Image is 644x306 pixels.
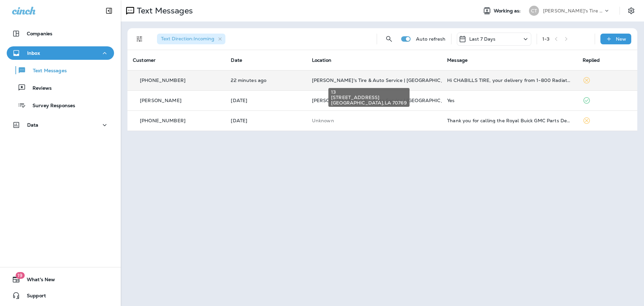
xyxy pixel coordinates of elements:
button: Companies [7,27,114,40]
button: Data [7,118,114,132]
p: [PERSON_NAME]'s Tire & Auto [543,8,603,13]
span: [PERSON_NAME]'s Tire & Auto Service | [GEOGRAPHIC_DATA] [312,97,459,103]
p: This customer does not have a last location and the phone number they messaged is not assigned to... [312,118,436,123]
span: Location [312,57,331,63]
button: Inbox [7,46,114,60]
span: Date [231,57,242,63]
button: Survey Responses [7,98,114,112]
p: [PHONE_NUMBER] [140,78,185,83]
span: Text Direction : Incoming [161,36,214,42]
button: Settings [625,5,637,17]
p: Auto refresh [416,36,446,42]
div: Text Direction:Incoming [157,34,225,44]
span: Working as: [494,8,522,14]
button: Support [7,289,114,302]
p: Inbox [27,50,40,56]
p: Aug 11, 2025 01:41 PM [231,118,301,123]
div: Hi CHABILLS TIRE, your delivery from 1-800 Radiator has been canceled. Please reach out to 1-800 ... [447,78,572,83]
span: Message [447,57,468,63]
p: Text Messages [134,6,193,16]
span: 19 [15,272,24,279]
button: Search Messages [382,32,396,46]
button: Collapse Sidebar [100,4,118,17]
button: Text Messages [7,63,114,77]
div: CT [529,6,539,16]
div: Thank you for calling the Royal Buick GMC Parts Department. We apologize for missing your call. W... [447,118,572,123]
button: Reviews [7,81,114,95]
button: Filters [133,32,146,46]
p: Text Messages [26,68,67,74]
div: 1 - 3 [542,36,549,42]
p: Last 7 Days [469,36,496,42]
span: Customer [133,57,156,63]
span: [PERSON_NAME]'s Tire & Auto Service | [GEOGRAPHIC_DATA] [312,77,459,83]
p: New [616,36,626,42]
span: Replied [583,57,600,63]
span: [GEOGRAPHIC_DATA] , LA 70769 [331,100,407,105]
span: Support [20,293,46,301]
p: Data [27,122,39,128]
span: [STREET_ADDRESS] [331,95,407,100]
p: Companies [27,31,52,36]
p: [PHONE_NUMBER] [140,118,185,123]
p: [PERSON_NAME] [140,98,181,103]
p: Aug 13, 2025 09:48 AM [231,78,301,83]
div: Yes [447,98,572,103]
span: 13 [331,89,407,95]
button: 19What's New [7,273,114,286]
p: Aug 12, 2025 08:50 AM [231,98,301,103]
p: Survey Responses [26,103,75,109]
span: What's New [20,277,55,285]
p: Reviews [26,85,52,92]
